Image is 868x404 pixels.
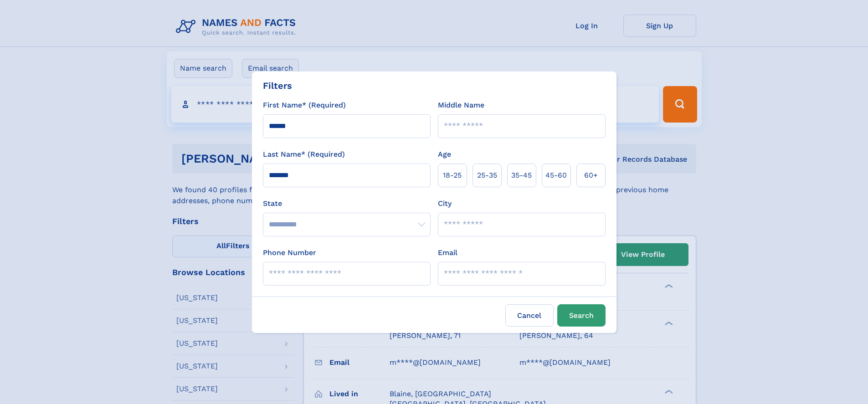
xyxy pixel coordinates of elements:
span: 25‑35 [477,170,497,181]
label: First Name* (Required) [263,100,346,111]
label: Middle Name [438,100,484,111]
span: 18‑25 [443,170,462,181]
span: 45‑60 [545,170,567,181]
span: 60+ [584,170,598,181]
span: 35‑45 [511,170,532,181]
button: Search [557,304,606,327]
div: Filters [263,79,292,92]
label: Age [438,149,451,160]
label: State [263,198,431,209]
label: Cancel [505,304,554,327]
label: City [438,198,452,209]
label: Phone Number [263,247,316,258]
label: Email [438,247,457,258]
label: Last Name* (Required) [263,149,345,160]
